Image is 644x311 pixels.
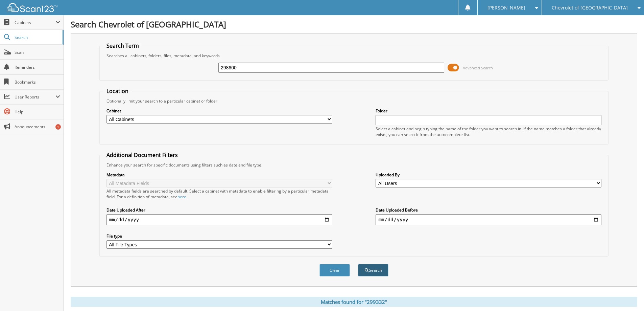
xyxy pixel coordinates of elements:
[15,35,59,40] span: Search
[15,64,60,70] span: Reminders
[15,94,55,100] span: User Reports
[376,214,601,225] input: end
[106,188,332,200] div: All metadata fields are searched by default. Select a cabinet with metadata to enable filtering b...
[103,151,181,159] legend: Additional Document Filters
[376,108,601,114] label: Folder
[103,42,142,49] legend: Search Term
[376,126,601,137] div: Select a cabinet and begin typing the name of the folder you want to search in. If the name match...
[552,6,628,10] span: Chevrolet of [GEOGRAPHIC_DATA]
[103,98,605,104] div: Optionally limit your search to a particular cabinet or folder
[55,124,61,130] div: 1
[71,297,637,307] div: Matches found for "299332"
[15,79,60,85] span: Bookmarks
[358,264,388,276] button: Search
[103,162,605,168] div: Enhance your search for specific documents using filters such as date and file type.
[106,233,332,239] label: File type
[610,279,644,311] iframe: Chat Widget
[15,124,60,130] span: Announcements
[106,207,332,213] label: Date Uploaded After
[106,172,332,178] label: Metadata
[103,87,132,95] legend: Location
[106,214,332,225] input: start
[376,207,601,213] label: Date Uploaded Before
[15,20,55,25] span: Cabinets
[15,109,60,115] span: Help
[7,3,57,12] img: scan123-logo-white.svg
[319,264,350,276] button: Clear
[463,65,493,70] span: Advanced Search
[376,172,601,178] label: Uploaded By
[106,108,332,114] label: Cabinet
[15,49,60,55] span: Scan
[487,6,525,10] span: [PERSON_NAME]
[103,53,605,59] div: Searches all cabinets, folders, files, metadata, and keywords
[71,19,637,30] h1: Search Chevrolet of [GEOGRAPHIC_DATA]
[177,194,186,200] a: here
